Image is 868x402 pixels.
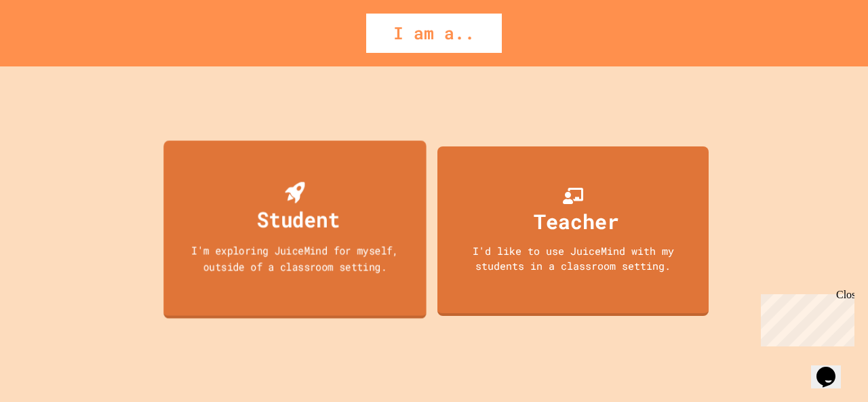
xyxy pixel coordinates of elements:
[811,348,854,388] iframe: chat widget
[177,242,414,274] div: I'm exploring JuiceMind for myself, outside of a classroom setting.
[534,206,619,237] div: Teacher
[257,203,340,235] div: Student
[5,5,94,86] div: Chat with us now!Close
[366,14,502,53] div: I am a..
[451,243,695,274] div: I'd like to use JuiceMind with my students in a classroom setting.
[755,289,854,346] iframe: chat widget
